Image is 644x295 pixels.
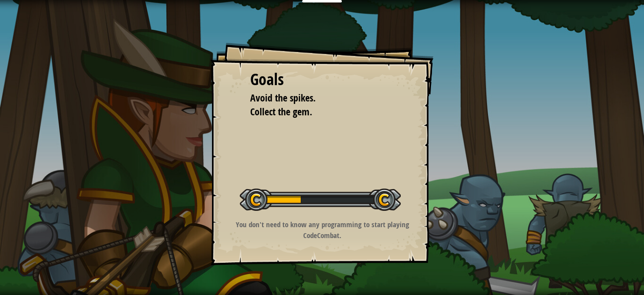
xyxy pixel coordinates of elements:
li: Avoid the spikes. [238,91,391,105]
p: You don't need to know any programming to start playing CodeCombat. [223,219,422,241]
span: Avoid the spikes. [250,91,316,104]
span: Collect the gem. [250,105,312,118]
li: Collect the gem. [238,105,391,119]
div: Goals [250,68,394,91]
